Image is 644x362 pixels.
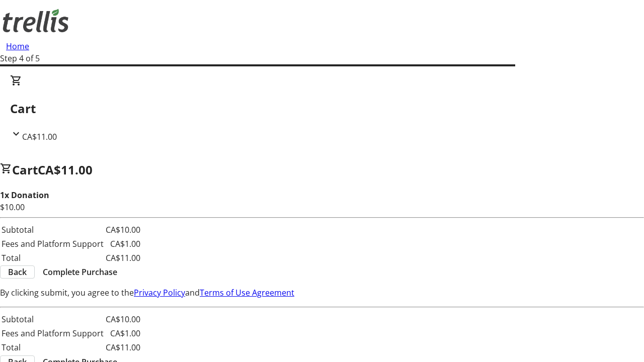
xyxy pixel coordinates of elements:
td: CA$10.00 [105,313,141,326]
span: Back [8,266,27,278]
span: CA$11.00 [22,131,57,142]
td: Subtotal [1,313,104,326]
td: CA$1.00 [105,327,141,340]
td: Fees and Platform Support [1,327,104,340]
div: CartCA$11.00 [10,74,634,143]
td: CA$11.00 [105,251,141,264]
td: Fees and Platform Support [1,237,104,250]
td: CA$10.00 [105,223,141,236]
span: Complete Purchase [43,266,117,278]
h2: Cart [10,100,634,118]
span: CA$11.00 [38,161,93,178]
td: CA$11.00 [105,341,141,354]
span: Cart [12,161,38,178]
td: Total [1,251,104,264]
td: Subtotal [1,223,104,236]
td: Total [1,341,104,354]
td: CA$1.00 [105,237,141,250]
a: Privacy Policy [134,287,185,298]
a: Terms of Use Agreement [200,287,294,298]
button: Complete Purchase [35,266,125,278]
